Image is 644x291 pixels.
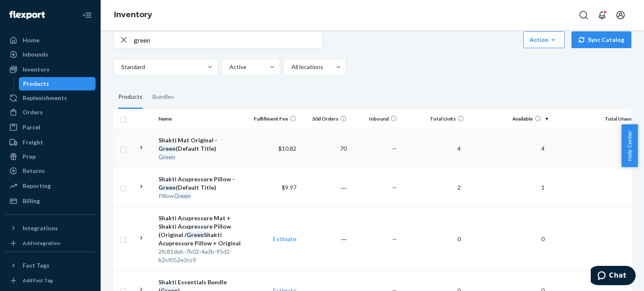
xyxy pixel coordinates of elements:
[5,164,96,178] a: Returns
[350,109,400,129] th: Inbound
[392,235,397,242] span: —
[158,214,246,247] div: Shakti Acupressure Mat + Shakti Acupressure Pillow (Original / Shakti Acupressure Pillow + Original
[23,50,48,59] div: Inbounds
[23,65,49,74] div: Inventory
[538,235,548,242] span: 0
[23,261,49,270] div: Fast Tags
[158,145,176,152] em: Green
[5,221,96,235] button: Integrations
[229,63,229,71] input: Active
[153,85,174,109] div: Bundles
[530,36,558,44] div: Action
[79,7,96,23] button: Close Navigation
[392,145,397,152] span: —
[23,277,53,284] div: Add Fast Tag
[575,7,592,23] button: Open Search Box
[5,63,96,76] a: Inventory
[158,247,246,264] div: 2fc81deb-7b02-4a3b-95d2-b2cf052e3cc9
[273,235,296,242] a: Estimate
[291,63,291,71] input: All locations
[158,136,246,153] div: Shakti Mat Original - (Default Title)
[134,31,322,48] input: Search inventory by name or sku
[23,224,58,232] div: Integrations
[591,266,636,287] iframe: Opens a widget where you can chat to one of our agents
[5,106,96,119] a: Orders
[5,48,96,61] a: Inbounds
[454,235,464,242] span: 0
[23,152,36,161] div: Prep
[278,145,296,152] span: $10.82
[594,7,610,23] button: Open notifications
[114,10,152,19] a: Inventory
[300,129,350,168] td: 70
[523,31,565,48] button: Action
[621,124,638,167] button: Help Center
[5,91,96,105] a: Replenishments
[187,231,204,238] em: Green
[5,136,96,149] a: Freight
[19,77,96,90] a: Products
[23,94,67,102] div: Replenishments
[5,276,96,286] a: Add Fast Tag
[538,184,548,191] span: 1
[612,7,629,23] button: Open account menu
[23,197,40,205] div: Billing
[538,145,548,152] span: 4
[158,184,176,191] em: Green
[23,123,40,131] div: Parcel
[23,80,49,88] div: Products
[467,109,551,129] th: Available
[300,168,350,207] td: ―
[5,179,96,193] a: Reporting
[155,109,249,129] th: Name
[5,194,96,208] a: Billing
[23,167,45,175] div: Returns
[400,109,467,129] th: Total Units
[9,11,45,19] img: Flexport logo
[5,238,96,248] a: Add Integration
[249,109,300,129] th: Fulfillment Fee
[23,108,43,116] div: Orders
[23,182,51,190] div: Reporting
[118,85,143,109] div: Products
[174,192,191,199] em: Green
[5,259,96,272] button: Fast Tags
[23,138,43,147] div: Freight
[158,192,246,200] div: Pillow
[300,207,350,271] td: ―
[282,184,296,191] span: $9.97
[120,63,121,71] input: Standard
[23,36,39,44] div: Home
[107,3,159,27] ol: breadcrumbs
[5,121,96,134] a: Parcel
[158,175,246,192] div: Shakti Acupressure Pillow - (Default Title)
[571,31,631,48] button: Sync Catalog
[454,145,464,152] span: 4
[5,150,96,163] a: Prep
[5,33,96,47] a: Home
[158,153,175,160] em: Green
[23,239,60,247] div: Add Integration
[454,184,464,191] span: 2
[300,109,350,129] th: 30d Orders
[392,184,397,191] span: —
